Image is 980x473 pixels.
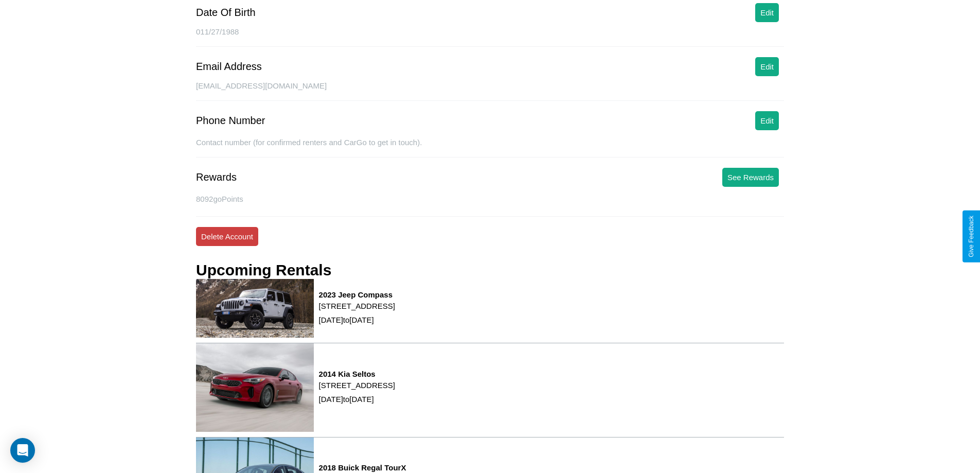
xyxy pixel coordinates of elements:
div: Open Intercom Messenger [10,438,35,463]
button: Delete Account [196,227,258,246]
div: Contact number (for confirmed renters and CarGo to get in touch). [196,138,784,157]
h3: 2018 Buick Regal TourX [319,463,406,472]
div: Phone Number [196,115,265,127]
p: [DATE] to [DATE] [319,392,395,406]
div: Email Address [196,61,262,73]
div: Date Of Birth [196,7,256,19]
h3: Upcoming Rentals [196,261,331,279]
p: [DATE] to [DATE] [319,313,395,327]
button: See Rewards [722,168,779,187]
p: [STREET_ADDRESS] [319,299,395,313]
div: [EMAIL_ADDRESS][DOMAIN_NAME] [196,81,784,101]
h3: 2023 Jeep Compass [319,290,395,299]
div: 011/27/1988 [196,27,784,47]
button: Edit [755,57,779,76]
p: 8092 goPoints [196,192,784,206]
p: [STREET_ADDRESS] [319,378,395,392]
img: rental [196,343,314,431]
button: Edit [755,3,779,22]
div: Rewards [196,171,237,183]
h3: 2014 Kia Seltos [319,370,395,378]
img: rental [196,279,314,338]
div: Give Feedback [968,216,975,257]
button: Edit [755,111,779,130]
